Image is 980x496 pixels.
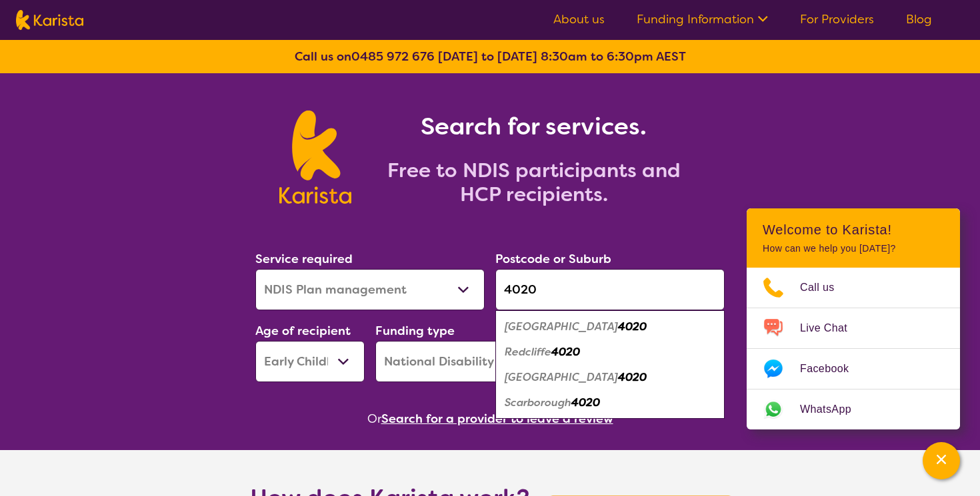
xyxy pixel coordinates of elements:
[906,11,932,27] a: Blog
[747,389,960,429] a: Web link opens in a new tab.
[618,370,647,384] em: 4020
[502,390,718,415] div: Scarborough 4020
[381,409,613,429] button: Search for a provider to leave a review
[551,345,580,359] em: 4020
[279,111,351,204] img: Karista logo
[255,251,353,267] label: Service required
[637,11,768,27] a: Funding Information
[367,409,381,429] span: Or
[295,49,686,65] b: Call us on [DATE] to [DATE] 8:30am to 6:30pm AEST
[571,395,600,409] em: 4020
[553,11,605,27] a: About us
[255,323,351,339] label: Age of recipient
[800,11,874,27] a: For Providers
[923,442,960,479] button: Channel Menu
[763,222,944,238] h2: Welcome to Karista!
[502,314,718,340] div: Newport 4020
[618,320,647,334] em: 4020
[505,370,618,384] em: [GEOGRAPHIC_DATA]
[502,365,718,390] div: Redcliffe North 4020
[375,323,455,339] label: Funding type
[351,49,435,65] a: 0485 972 676
[800,399,867,419] span: WhatsApp
[747,208,960,429] div: Channel Menu
[16,10,83,30] img: Karista logo
[495,269,725,310] input: Type
[505,345,551,359] em: Redcliffe
[800,318,863,338] span: Live Chat
[502,340,718,365] div: Redcliffe 4020
[800,359,865,379] span: Facebook
[495,251,611,267] label: Postcode or Suburb
[800,278,851,298] span: Call us
[367,111,701,142] h1: Search for services.
[367,158,701,206] h2: Free to NDIS participants and HCP recipients.
[763,243,944,254] p: How can we help you [DATE]?
[505,320,618,334] em: [GEOGRAPHIC_DATA]
[747,268,960,429] ul: Choose channel
[505,395,571,409] em: Scarborough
